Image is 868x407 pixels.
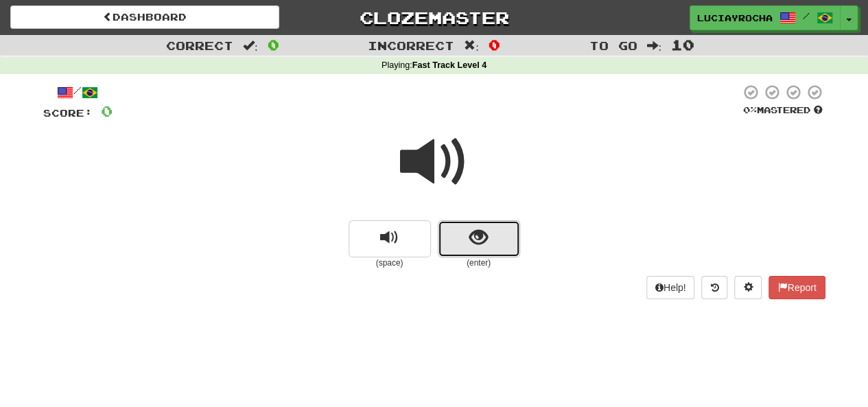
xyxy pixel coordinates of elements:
[438,257,520,269] small: (enter)
[43,84,113,101] div: /
[300,5,569,30] a: Clozemaster
[769,276,825,299] button: Report
[349,220,431,257] button: replay audio
[412,60,487,70] strong: Fast Track Level 4
[349,257,431,269] small: (space)
[697,12,773,24] span: luciayrocha
[438,220,520,257] button: show sentence
[268,36,279,53] span: 0
[243,40,258,51] span: :
[743,104,757,115] span: 0 %
[646,276,695,299] button: Help!
[101,102,113,119] span: 0
[803,11,810,21] span: /
[368,38,454,52] span: Incorrect
[690,5,841,30] a: luciayrocha /
[43,107,93,119] span: Score:
[166,38,233,52] span: Correct
[646,40,661,51] span: :
[589,38,637,52] span: To go
[464,40,479,51] span: :
[671,36,694,53] span: 10
[701,276,727,299] button: Round history (alt+y)
[10,5,279,29] a: Dashboard
[489,36,500,53] span: 0
[740,104,825,117] div: Mastered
